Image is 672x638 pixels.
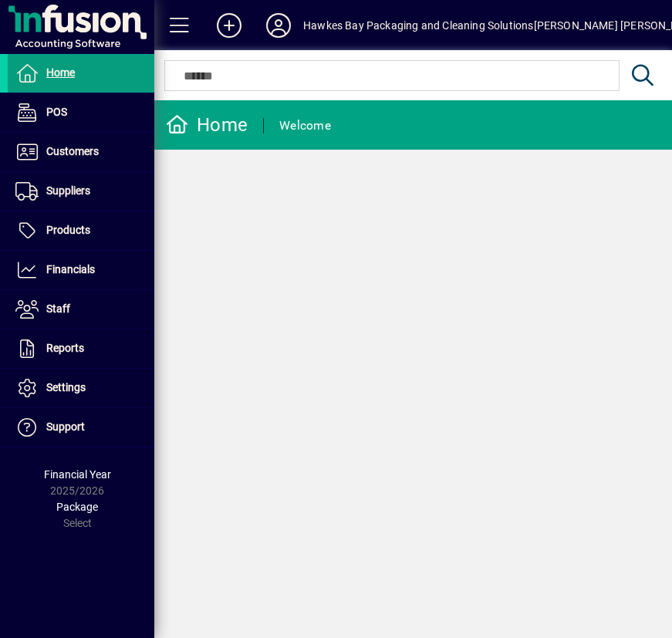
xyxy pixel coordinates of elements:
[8,290,154,329] a: Staff
[46,263,95,275] span: Financials
[46,224,90,236] span: Products
[204,12,254,39] button: Add
[8,408,154,447] a: Support
[46,381,86,393] span: Settings
[279,113,331,138] div: Welcome
[46,342,84,354] span: Reports
[46,106,67,118] span: POS
[46,66,75,79] span: Home
[46,302,70,315] span: Staff
[56,501,98,513] span: Package
[8,211,154,250] a: Products
[8,329,154,368] a: Reports
[46,145,99,157] span: Customers
[46,420,85,433] span: Support
[8,93,154,132] a: POS
[303,13,534,38] div: Hawkes Bay Packaging and Cleaning Solutions
[254,12,303,39] button: Profile
[44,468,111,481] span: Financial Year
[166,113,248,137] div: Home
[46,184,90,197] span: Suppliers
[8,251,154,289] a: Financials
[8,133,154,171] a: Customers
[8,172,154,211] a: Suppliers
[8,369,154,407] a: Settings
